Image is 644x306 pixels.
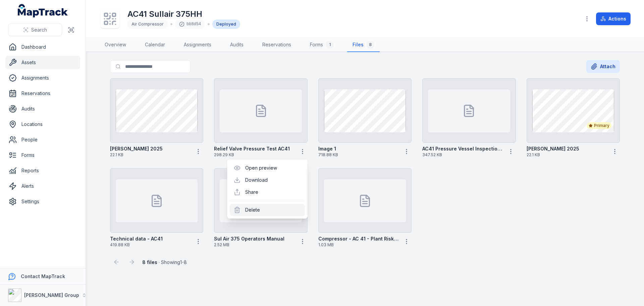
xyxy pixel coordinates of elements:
[110,242,191,248] span: 419.88 KB
[305,38,339,52] a: Forms1
[5,195,80,208] a: Settings
[214,242,294,248] span: 2.52 MB
[596,12,631,25] button: Actions
[318,242,399,248] span: 1.03 MB
[21,273,65,279] strong: Contact MapTrack
[178,38,217,52] a: Assignments
[5,56,80,69] a: Assets
[127,9,240,19] h1: AC41 Sullair 375HH
[5,71,80,85] a: Assignments
[230,162,305,174] div: Open preview
[24,292,79,298] strong: [PERSON_NAME] Group
[230,186,305,198] div: Share
[5,133,80,146] a: People
[318,235,399,242] strong: Compressor - AC 41 - Plant Risk Assessment
[99,38,131,52] a: Overview
[5,179,80,193] a: Alerts
[422,145,503,152] strong: AC41 Pressure Vessel Inspection [DATE]
[212,19,240,29] div: Deployed
[110,145,163,152] strong: [PERSON_NAME] 2025
[527,152,607,158] span: 22.1 KB
[110,152,191,158] span: 22.1 KB
[326,41,334,49] div: 1
[214,145,290,152] strong: Relief Valve Pressure Test AC41
[31,27,47,33] span: Search
[5,40,80,54] a: Dashboard
[527,145,579,152] strong: [PERSON_NAME] 2025
[586,60,620,73] button: Attach
[366,41,374,49] div: 8
[587,122,611,129] div: Primary
[110,235,163,242] strong: Technical data - AC41
[142,259,187,265] span: · Showing 1 - 8
[140,38,170,52] a: Calendar
[257,38,297,52] a: Reservations
[318,152,399,158] span: 718.88 KB
[5,148,80,162] a: Forms
[230,204,305,216] div: Delete
[5,118,80,131] a: Locations
[347,38,380,52] a: Files8
[8,24,62,36] button: Search
[214,152,294,158] span: 298.29 KB
[142,259,157,265] strong: 8 files
[225,38,249,52] a: Audits
[175,19,205,29] div: bb8d54
[422,152,503,158] span: 347.52 KB
[318,145,336,152] strong: Image 1
[5,102,80,116] a: Audits
[5,87,80,100] a: Reservations
[214,235,284,242] strong: Sul Air 375 Operators Manual
[5,164,80,177] a: Reports
[245,177,268,183] a: Download
[131,21,164,27] span: Air Compressor
[18,4,68,17] a: MapTrack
